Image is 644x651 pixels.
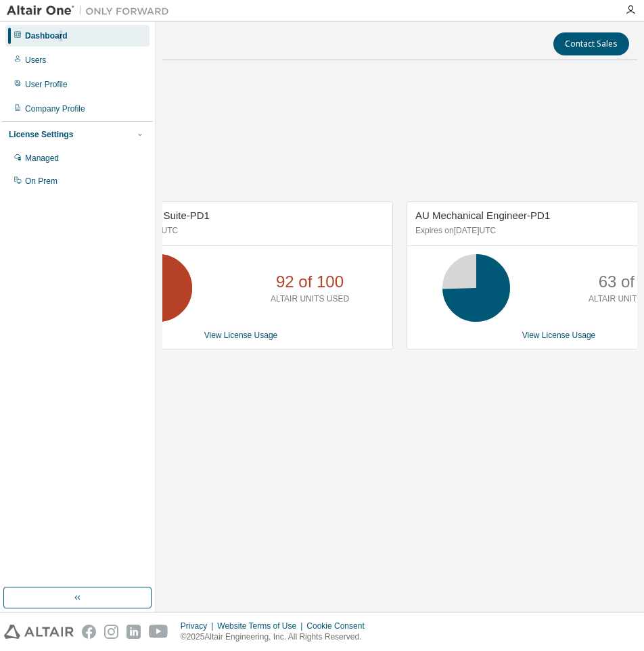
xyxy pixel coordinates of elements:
[104,625,118,639] img: instagram.svg
[7,4,176,18] img: Altair One
[271,293,349,305] p: ALTAIR UNITS USED
[204,331,278,340] a: View License Usage
[25,176,57,187] div: On Prem
[25,79,68,90] div: User Profile
[25,153,59,164] div: Managed
[9,129,73,140] div: License Settings
[127,625,141,639] img: linkedin.svg
[181,621,217,631] div: Privacy
[306,621,372,631] div: Cookie Consent
[415,210,550,221] span: AU Mechanical Engineer-PD1
[97,225,381,237] p: Expires on [DATE] UTC
[217,621,306,631] div: Website Terms of Use
[149,625,168,639] img: youtube.svg
[4,625,74,639] img: altair_logo.svg
[276,270,344,293] p: 92 of 100
[25,103,85,114] div: Company Profile
[82,625,96,639] img: facebook.svg
[181,631,373,643] p: © 2025 Altair Engineering, Inc. All Rights Reserved.
[522,331,596,340] a: View License Usage
[553,32,629,55] button: Contact Sales
[25,30,68,41] div: Dashboard
[25,55,46,66] div: Users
